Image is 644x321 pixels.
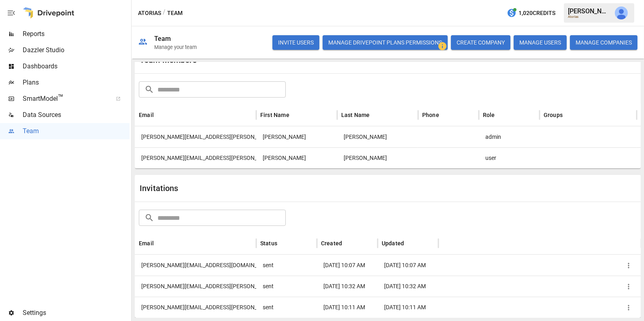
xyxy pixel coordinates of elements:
button: Sort [371,109,382,121]
div: sent [256,297,317,318]
div: sam.kominowski@atorias.com [135,297,256,318]
button: Sort [290,109,302,121]
div: Groups [544,112,563,118]
button: Atorias [138,8,161,18]
button: 1,020Credits [504,6,559,21]
div: emily@atorias.com [135,255,256,276]
div: Email [139,240,154,247]
span: Dashboards [23,62,130,71]
div: Invitations [140,183,388,193]
div: Last Name [341,112,370,118]
span: SmartModel [23,94,107,104]
button: INVITE USERS [272,35,319,50]
button: Sort [155,238,166,249]
button: Sort [563,109,575,121]
button: Sort [343,238,354,249]
button: MANAGE COMPANIES [570,35,638,50]
div: Role [483,112,495,118]
div: Atorias [568,15,610,19]
div: Phone [422,112,439,118]
img: Julie Wilton [615,6,628,19]
span: 1,020 Credits [519,8,555,18]
span: Team [23,126,130,136]
div: First Name [260,112,289,118]
button: Sort [440,109,451,121]
div: sent [256,276,317,297]
div: Vazquez [337,126,418,147]
button: Sort [155,109,166,121]
button: Julie Wilton [610,2,633,24]
div: Updated [382,240,404,247]
button: Manage Drivepoint Plans Permissions [323,35,448,50]
button: MANAGE USERS [514,35,567,50]
div: 8/20/25 10:07 AM [317,255,378,276]
span: Data Sources [23,110,130,120]
div: Kominowski [337,147,418,168]
div: Created [321,240,342,247]
div: sam.kominowski@wheatvalley.com [135,147,256,168]
div: 8/4/25 10:32 AM [317,276,378,297]
div: Manage your team [154,44,197,50]
button: Sort [496,109,507,121]
div: ivonne.vazquez@wheatvalley.com [135,126,256,147]
span: ™ [58,93,64,103]
span: Dazzler Studio [23,45,130,55]
div: 8/20/25 10:11 AM [378,297,438,318]
div: admin [479,126,540,147]
div: Status [260,240,277,247]
div: [PERSON_NAME] [568,7,610,15]
div: ivonne.vazquez@atorias.com [135,276,256,297]
span: Reports [23,29,130,39]
div: 8/4/25 10:32 AM [378,276,438,297]
span: Settings [23,308,130,318]
div: Sam [256,147,337,168]
div: 8/20/25 10:11 AM [317,297,378,318]
div: user [479,147,540,168]
div: 8/20/25 10:07 AM [378,255,438,276]
div: Team [154,35,171,43]
button: Sort [278,238,289,249]
span: Plans [23,78,130,87]
div: sent [256,255,317,276]
div: Email [139,112,154,118]
button: Sort [405,238,416,249]
div: Ivonne [256,126,337,147]
div: / [163,8,166,18]
button: CREATE COMPANY [451,35,510,50]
